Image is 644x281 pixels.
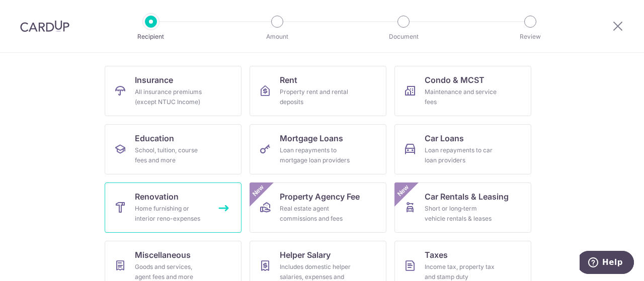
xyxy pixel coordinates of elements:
[493,32,568,42] p: Review
[280,191,360,203] span: Property Agency Fee
[135,87,207,107] div: All insurance premiums (except NTUC Income)
[394,66,531,116] a: Condo & MCSTMaintenance and service fees
[135,191,179,203] span: Renovation
[366,32,441,42] p: Document
[105,182,242,233] a: RenovationHome furnishing or interior reno-expenses
[425,191,509,203] span: Car Rentals & Leasing
[425,204,497,224] div: Short or long‑term vehicle rentals & leases
[135,74,173,86] span: Insurance
[425,249,448,261] span: Taxes
[394,124,531,174] a: Car LoansLoan repayments to car loan providers
[395,182,412,199] span: New
[280,249,331,261] span: Helper Salary
[250,124,386,174] a: Mortgage LoansLoan repayments to mortgage loan providers
[135,249,191,261] span: Miscellaneous
[23,7,43,16] span: Help
[580,251,634,276] iframe: Opens a widget where you can find more information
[280,145,352,165] div: Loan repayments to mortgage loan providers
[250,182,386,233] a: Property Agency FeeReal estate agent commissions and feesNew
[135,204,207,224] div: Home furnishing or interior reno-expenses
[250,66,386,116] a: RentProperty rent and rental deposits
[240,32,314,42] p: Amount
[280,74,297,86] span: Rent
[20,20,69,32] img: CardUp
[105,66,242,116] a: InsuranceAll insurance premiums (except NTUC Income)
[425,145,497,165] div: Loan repayments to car loan providers
[425,87,497,107] div: Maintenance and service fees
[135,132,174,144] span: Education
[280,204,352,224] div: Real estate agent commissions and fees
[425,132,464,144] span: Car Loans
[394,182,531,233] a: Car Rentals & LeasingShort or long‑term vehicle rentals & leasesNew
[280,87,352,107] div: Property rent and rental deposits
[114,32,188,42] p: Recipient
[135,145,207,165] div: School, tuition, course fees and more
[250,182,267,199] span: New
[105,124,242,174] a: EducationSchool, tuition, course fees and more
[425,74,485,86] span: Condo & MCST
[280,132,343,144] span: Mortgage Loans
